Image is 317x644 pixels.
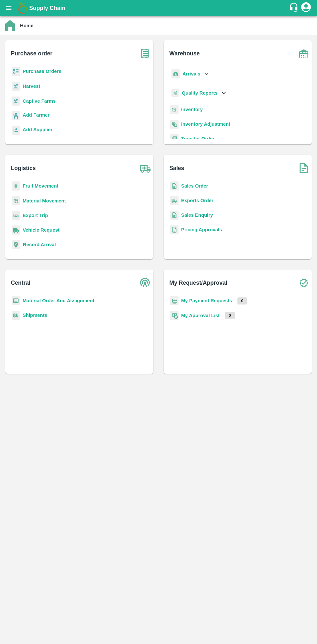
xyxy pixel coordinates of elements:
p: 0 [237,297,247,305]
a: Inventory [181,107,203,112]
a: Material Order And Assignment [23,298,94,303]
b: Add Supplier [23,127,52,132]
img: approval [170,311,179,320]
img: check [296,275,312,291]
a: Supply Chain [29,4,289,13]
div: Arrivals [170,67,210,81]
a: Fruit Movement [23,183,59,189]
img: home [5,20,15,31]
img: farmer [12,111,20,121]
img: harvest [12,81,20,91]
img: fruit [12,181,20,191]
div: customer-support [289,2,300,14]
img: delivery [12,211,20,220]
b: My Request/Approval [169,278,227,287]
a: Vehicle Request [23,227,60,233]
a: Export Trip [23,213,48,218]
a: Shipments [23,313,47,318]
a: Harvest [23,84,40,89]
a: Pricing Approvals [181,227,222,232]
img: whTransfer [170,134,179,144]
b: Add Farmer [23,112,49,118]
a: Transfer Order [181,136,214,141]
b: Sales [169,164,184,173]
img: supplier [12,126,20,135]
b: Purchase order [11,49,52,58]
img: sales [170,181,179,191]
b: Warehouse [169,49,200,58]
b: Quality Reports [182,90,218,96]
div: account of current user [300,1,312,15]
div: Quality Reports [170,86,227,100]
b: Arrivals [182,71,200,76]
img: whInventory [170,105,179,114]
a: Sales Enquiry [181,213,213,218]
img: purchase [137,45,153,62]
img: shipments [12,311,20,320]
a: Purchase Orders [23,69,61,74]
img: central [137,275,153,291]
a: Add Farmer [23,111,49,120]
b: Home [20,23,33,28]
img: payment [170,296,179,305]
img: harvest [12,96,20,106]
img: material [12,196,20,206]
a: My Payment Requests [181,298,232,303]
img: inventory [170,120,179,129]
a: My Approval List [181,313,220,318]
b: Central [11,278,30,287]
p: 0 [225,312,235,319]
img: truck [137,160,153,176]
a: Sales Order [181,183,208,189]
a: Inventory Adjustment [181,121,230,127]
a: Exports Order [181,198,213,203]
a: Record Arrival [23,242,56,247]
img: vehicle [12,225,20,235]
a: Add Supplier [23,126,52,135]
b: Logistics [11,164,36,173]
img: warehouse [296,45,312,62]
b: Supply Chain [29,5,65,11]
img: centralMaterial [12,296,20,305]
a: Material Movement [23,198,66,203]
img: recordArrival [12,240,20,249]
button: open drawer [1,1,16,16]
img: reciept [12,67,20,76]
img: soSales [296,160,312,176]
a: Captive Farms [23,98,56,104]
img: sales [170,225,179,235]
img: logo [16,2,29,15]
img: qualityReport [171,89,179,97]
img: sales [170,211,179,220]
img: whArrival [171,69,180,79]
img: shipments [170,196,179,205]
